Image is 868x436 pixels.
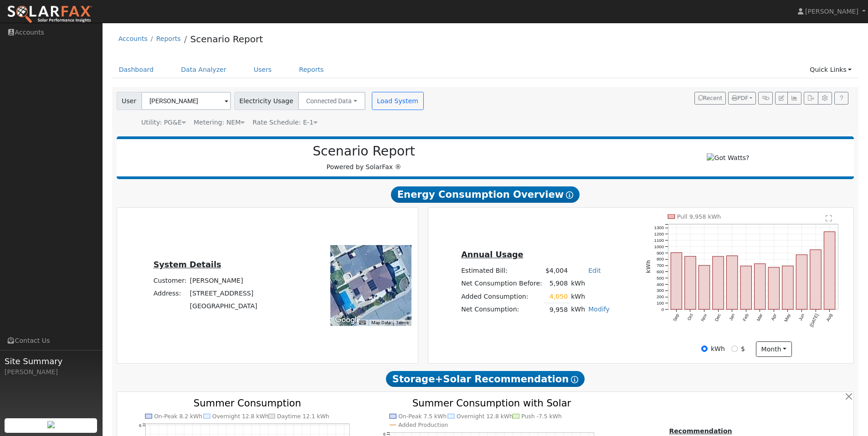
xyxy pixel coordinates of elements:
img: SolarFax [7,5,92,24]
a: Edit [588,267,601,274]
input: Select a User [141,92,231,110]
label: kWh [711,344,725,354]
td: [STREET_ADDRESS] [188,287,259,300]
text: 700 [657,263,664,268]
img: retrieve [47,421,55,428]
text: 300 [657,288,664,293]
span: PDF [732,95,748,101]
text: [DATE] [809,313,820,328]
td: 4,050 [544,290,569,303]
rect: onclick="" [727,256,738,310]
button: month [756,341,792,357]
text: Push -7.5 kWh [522,413,562,420]
text: Summer Consumption [194,397,301,409]
text: May [784,313,792,323]
input: $ [731,346,738,352]
a: Scenario Report [190,34,263,45]
span: Site Summary [5,355,98,367]
i: Show Help [566,191,573,199]
text: 900 [657,251,664,256]
button: Edit User [775,92,788,105]
a: Dashboard [112,61,161,78]
img: Got Watts? [707,153,749,163]
text: Feb [742,313,750,322]
div: Powered by SolarFax ® [121,144,607,172]
rect: onclick="" [769,267,780,310]
td: 9,958 [544,303,569,316]
rect: onclick="" [755,264,765,309]
button: PDF [728,92,756,105]
text: 100 [657,301,664,306]
text:  [826,215,832,222]
rect: onclick="" [782,266,793,309]
text: Mar [756,313,764,322]
td: Net Consumption: [460,303,544,316]
text: 1300 [654,225,664,230]
td: Customer: [152,274,188,287]
text: Aug [826,313,833,322]
td: kWh [570,290,587,303]
text: 500 [657,276,664,281]
u: Annual Usage [461,250,523,259]
a: Open this area in Google Maps (opens a new window) [333,314,363,326]
input: kWh [701,346,708,352]
td: kWh [570,303,587,316]
button: Keyboard shortcuts [359,320,365,326]
text: 6 [139,423,141,428]
button: Recent [694,92,726,105]
span: Alias: HE1 [252,119,318,126]
span: Energy Consumption Overview [391,186,580,203]
td: Net Consumption Before: [460,277,544,290]
a: Reports [156,35,181,42]
text: Dec [714,313,722,322]
text: Overnight 12.8 kWh [457,413,513,420]
text: Overnight 12.8 kWh [212,413,269,420]
button: Load System [372,92,424,110]
div: Utility: PG&E [141,118,186,127]
button: Settings [818,92,832,105]
text: kWh [645,260,652,273]
a: Reports [292,61,330,78]
span: Storage+Solar Recommendation [386,371,585,387]
rect: onclick="" [810,250,821,309]
td: 5,908 [544,277,569,290]
td: $4,004 [544,265,569,277]
text: Added Production [398,422,448,428]
rect: onclick="" [671,253,682,310]
text: Daytime 12.1 kWh [277,413,329,420]
h2: Scenario Report [126,144,602,159]
text: Jun [798,313,806,321]
rect: onclick="" [699,266,710,310]
text: Sep [672,313,680,322]
text: On-Peak 8.2 kWh [154,413,202,420]
text: Oct [687,313,694,321]
a: Help Link [834,92,848,105]
td: [GEOGRAPHIC_DATA] [188,300,259,313]
span: User [117,92,142,110]
img: Google [333,314,363,326]
td: kWh [570,277,611,290]
span: [PERSON_NAME] [805,8,858,15]
text: 600 [657,269,664,274]
a: Quick Links [803,61,858,78]
div: [PERSON_NAME] [5,367,98,377]
button: Export Interval Data [804,92,818,105]
div: Metering: NEM [194,118,245,127]
td: Estimated Bill: [460,265,544,277]
button: Connected Data [298,92,365,110]
text: Jan [728,313,736,321]
td: Address: [152,287,188,300]
text: 1100 [654,238,664,243]
text: 800 [657,256,664,261]
text: Nov [700,313,708,322]
text: Pull 9,958 kWh [677,213,721,220]
rect: onclick="" [740,266,751,309]
label: $ [741,344,745,354]
text: Apr [770,313,778,321]
button: Generate Report Link [758,92,772,105]
text: On-Peak 7.5 kWh [398,413,447,420]
i: Show Help [571,376,578,383]
text: 400 [657,282,664,287]
button: Map Data [371,320,390,326]
td: Added Consumption: [460,290,544,303]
